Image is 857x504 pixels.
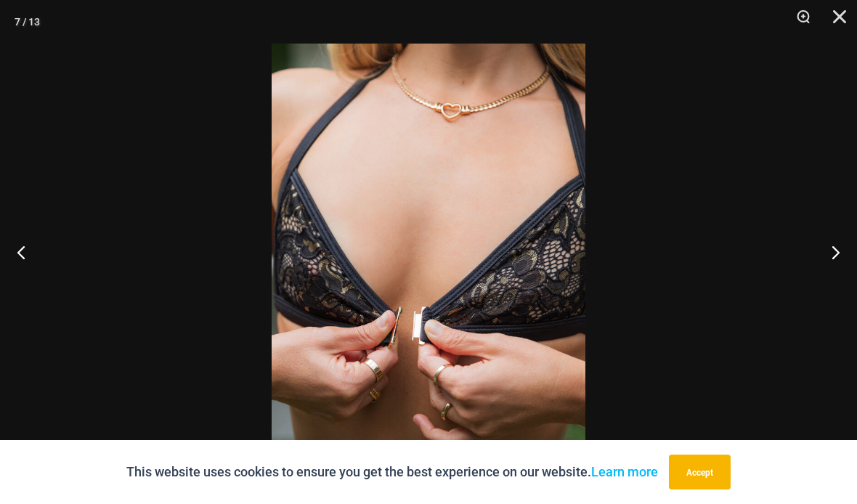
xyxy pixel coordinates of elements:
[15,11,40,33] div: 7 / 13
[591,464,658,479] a: Learn more
[803,216,857,288] button: Next
[669,455,731,489] button: Accept
[126,461,658,483] p: This website uses cookies to ensure you get the best experience on our website.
